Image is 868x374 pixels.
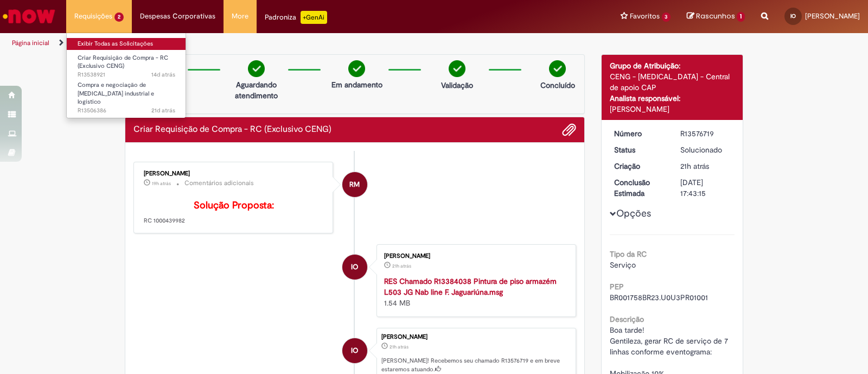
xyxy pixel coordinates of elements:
div: Grupo de Atribuição: [610,60,735,71]
span: Requisições [74,11,112,22]
span: R13506386 [78,106,175,115]
span: IO [351,254,358,280]
span: Compra e negociação de [MEDICAL_DATA] industrial e logístico [78,81,154,106]
div: Padroniza [265,11,327,24]
div: 1.54 MB [384,276,565,308]
p: Validação [441,80,473,91]
div: Isadora de Oliveira [342,255,367,280]
time: 29/09/2025 15:18:41 [152,180,171,187]
span: 2 [114,12,124,22]
p: Em andamento [331,79,382,90]
b: Descrição [610,314,644,324]
ul: Trilhas de página [8,33,571,53]
span: 1 [737,12,745,22]
div: Raiane Martins [342,172,367,197]
span: Despesas Corporativas [140,11,215,22]
p: [PERSON_NAME]! Recebemos seu chamado R13576719 e em breve estaremos atuando. [381,357,570,373]
a: Aberto R13506386 : Compra e negociação de Capex industrial e logístico [67,79,186,103]
span: 21h atrás [680,161,709,171]
time: 29/09/2025 12:52:31 [392,263,411,269]
span: Criar Requisição de Compra - RC (Exclusivo CENG) [78,54,168,71]
span: IO [351,338,358,364]
a: Rascunhos [687,11,745,22]
div: Isadora de Oliveira [342,338,367,363]
div: [PERSON_NAME] [381,334,570,340]
img: check-circle-green.png [449,60,465,77]
span: R13538921 [78,71,175,79]
span: Serviço [610,260,636,270]
a: RES Chamado R13384038 Pintura de piso armazém L503 JG Nab line F. Jaguariúna.msg [384,276,557,297]
span: IO [790,12,796,20]
time: 09/09/2025 11:39:54 [151,106,175,115]
div: Solucionado [680,144,731,155]
span: 21h atrás [390,344,409,350]
div: 29/09/2025 12:57:16 [680,161,731,172]
div: Analista responsável: [610,93,735,104]
span: 21h atrás [392,263,411,269]
small: Comentários adicionais [184,179,254,188]
div: [DATE] 17:43:15 [680,177,731,199]
dt: Status [606,144,673,155]
a: Página inicial [12,39,49,47]
p: Aguardando atendimento [230,79,283,101]
h2: Criar Requisição de Compra - RC (Exclusivo CENG) Histórico de tíquete [133,125,331,135]
ul: Requisições [66,33,186,118]
p: RC 1000439982 [144,200,324,225]
a: Aberto R13538921 : Criar Requisição de Compra - RC (Exclusivo CENG) [67,52,186,75]
dt: Número [606,128,673,139]
time: 29/09/2025 12:57:16 [390,344,409,350]
a: Exibir Todas as Solicitações [67,38,186,50]
div: [PERSON_NAME] [610,104,735,115]
time: 29/09/2025 12:57:16 [680,161,709,171]
time: 16/09/2025 11:00:07 [151,71,175,79]
p: +GenAi [301,11,327,24]
button: Adicionar anexos [562,123,576,137]
div: [PERSON_NAME] [384,253,565,259]
span: More [232,11,248,22]
div: R13576719 [680,128,731,139]
p: Concluído [540,80,575,91]
span: [PERSON_NAME] [805,11,860,21]
div: [PERSON_NAME] [144,170,324,177]
span: 3 [662,12,671,22]
span: RM [349,172,360,198]
b: Tipo da RC [610,249,647,259]
img: ServiceNow [1,5,57,27]
span: Rascunhos [696,11,735,21]
span: Favoritos [630,11,660,22]
img: check-circle-green.png [549,60,566,77]
dt: Criação [606,161,673,172]
div: CENG - [MEDICAL_DATA] - Central de apoio CAP [610,71,735,93]
b: PEP [610,282,624,291]
img: check-circle-green.png [248,60,265,77]
img: check-circle-green.png [348,60,365,77]
span: 21d atrás [151,106,175,115]
span: 19h atrás [152,180,171,187]
span: 14d atrás [151,71,175,79]
span: BR001758BR23.U0U3PR01001 [610,293,708,302]
b: Solução Proposta: [194,199,274,212]
dt: Conclusão Estimada [606,177,673,199]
